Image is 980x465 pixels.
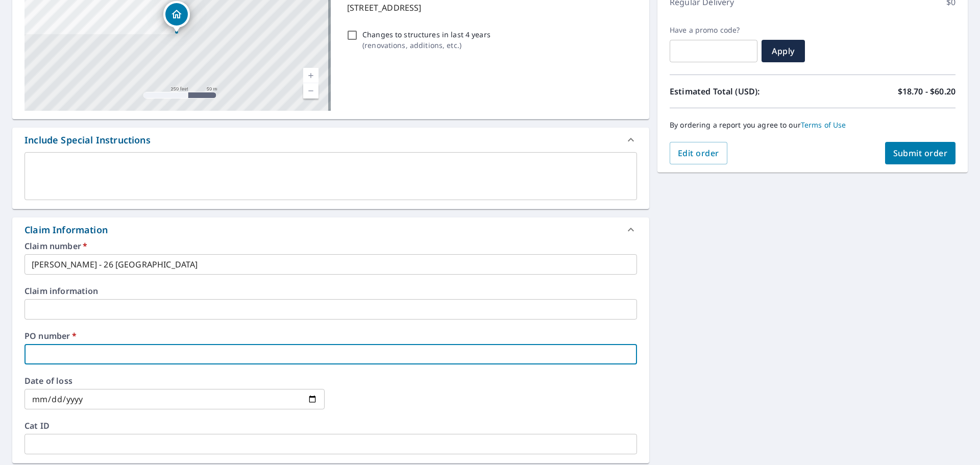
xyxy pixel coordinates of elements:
span: Edit order [678,148,719,159]
a: Current Level 17, Zoom In [303,68,318,83]
a: Terms of Use [801,120,846,130]
label: Claim information [24,287,637,295]
label: PO number [24,332,637,340]
div: Claim Information [24,223,108,237]
button: Submit order [885,142,956,164]
label: Date of loss [24,377,325,385]
div: Include Special Instructions [12,128,649,152]
p: By ordering a report you agree to our [670,120,955,130]
button: Apply [762,40,805,62]
label: Claim number [24,242,637,250]
a: Current Level 17, Zoom Out [303,83,318,99]
p: $18.70 - $60.20 [898,85,955,97]
button: Edit order [670,142,727,164]
div: Dropped pin, building 1, Residential property, 26 Riverview Dr Westport, MA 02790 [163,1,190,33]
label: Cat ID [24,422,637,430]
div: Claim Information [12,217,649,242]
p: Estimated Total (USD): [670,85,813,97]
span: Submit order [893,148,948,159]
div: Include Special Instructions [24,133,151,147]
p: Changes to structures in last 4 years [362,29,491,40]
p: [STREET_ADDRESS] [347,2,633,14]
span: Apply [770,45,797,57]
label: Have a promo code? [670,26,757,35]
p: ( renovations, additions, etc. ) [362,40,491,51]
